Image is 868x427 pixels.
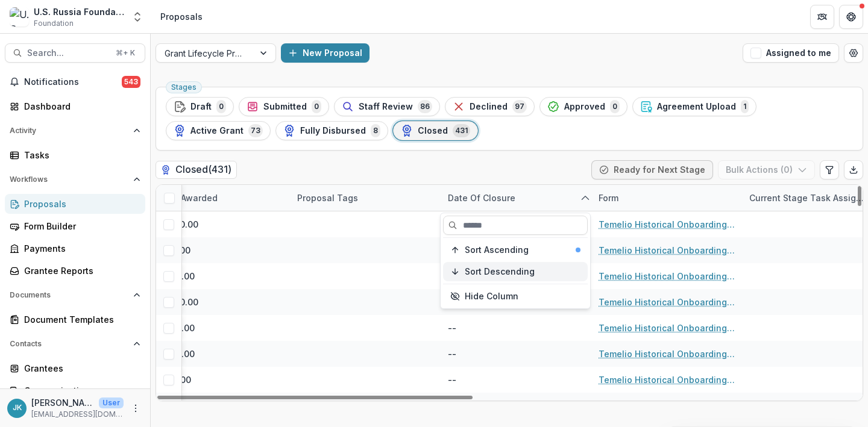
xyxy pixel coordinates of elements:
button: Export table data [844,160,863,179]
span: Sort Ascending [465,245,529,255]
div: Proposal Tags [290,185,441,211]
p: User [99,397,124,408]
button: More [128,401,143,416]
span: 86 [418,100,432,113]
div: Grantees [24,362,136,375]
a: Temelio Historical Onboarding Form [599,322,735,334]
button: Hide Column [443,287,588,306]
div: Proposals [160,10,203,23]
a: Grantees [5,358,145,378]
span: Fully Disbursed [300,126,366,136]
a: Dashboard [5,96,145,116]
span: 0 [610,100,620,113]
div: Amount Awarded [139,185,290,211]
div: Grantee Reports [24,264,136,277]
a: Payments [5,238,145,258]
div: Date of Closure [441,185,591,211]
a: Communications [5,381,145,401]
button: Open Contacts [5,334,145,354]
div: Proposals [24,198,136,210]
div: Amount Awarded [139,192,225,204]
span: Active Grant [190,126,244,136]
div: Proposal Tags [290,192,365,204]
a: Tasks [5,145,145,165]
span: Workflows [10,175,128,184]
a: Temelio Historical Onboarding Form [599,270,735,282]
span: Draft [190,102,212,112]
button: Declined97 [445,97,535,116]
span: Sort Descending [465,267,535,277]
button: Fully Disbursed8 [275,121,388,140]
button: Agreement Upload1 [632,97,756,116]
span: Documents [10,291,128,299]
span: Activity [10,126,128,135]
button: Open Workflows [5,170,145,189]
span: Contacts [10,340,128,348]
div: Form Builder [24,220,136,232]
div: -- [448,322,456,334]
button: Sort Ascending [443,240,588,260]
a: Grantee Reports [5,261,145,281]
h2: Closed ( 431 ) [156,161,237,178]
button: Search... [5,43,145,63]
a: Document Templates [5,310,145,329]
div: ⌘ + K [113,46,137,60]
button: Open Activity [5,121,145,140]
button: Sort Descending [443,262,588,281]
p: [PERSON_NAME] [31,396,94,409]
button: Get Help [839,5,863,29]
a: Temelio Historical Onboarding Form [599,244,735,257]
div: Document Templates [24,313,136,326]
span: Staff Review [359,102,413,112]
img: U.S. Russia Foundation [10,7,29,26]
button: Bulk Actions (0) [718,160,815,179]
span: 0 [216,100,226,113]
a: Form Builder [5,216,145,236]
span: 73 [248,124,263,137]
span: 8 [371,124,380,137]
div: U.S. Russia Foundation [34,5,124,18]
div: Tasks [24,149,136,161]
div: -- [448,348,456,360]
div: Date of Closure [441,192,523,204]
button: Assigned to me [743,43,839,63]
svg: sorted ascending [580,193,590,203]
p: [EMAIL_ADDRESS][DOMAIN_NAME] [31,409,124,420]
span: Declined [470,102,508,112]
div: Form [591,185,742,211]
a: Proposals [5,194,145,214]
span: 0 [312,100,321,113]
button: Staff Review86 [334,97,440,116]
div: -- [448,373,456,386]
button: Edit table settings [820,160,839,179]
button: Closed431 [393,121,478,140]
span: Stages [171,83,197,92]
span: 97 [512,100,527,113]
button: Open table manager [844,43,863,63]
button: Open Documents [5,285,145,305]
button: Open entity switcher [129,5,146,29]
span: Closed [418,126,448,136]
button: Draft0 [166,97,234,116]
span: Notifications [24,77,122,87]
span: Approved [564,102,605,112]
a: Temelio Historical Onboarding Form [599,296,735,308]
div: Dashboard [24,100,136,113]
button: New Proposal [281,43,370,63]
button: Active Grant73 [166,121,271,140]
button: Submitted0 [239,97,329,116]
span: 431 [453,124,470,137]
span: 1 [741,100,749,113]
div: Communications [24,384,136,397]
button: Ready for Next Stage [591,160,713,179]
button: Partners [810,5,834,29]
a: Temelio Historical Onboarding Form [599,373,735,386]
div: Form [591,192,626,204]
div: Jemile Kelderman [13,404,22,412]
div: Payments [24,242,136,255]
button: Notifications543 [5,72,145,92]
span: 543 [122,76,140,88]
span: Search... [27,48,108,58]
